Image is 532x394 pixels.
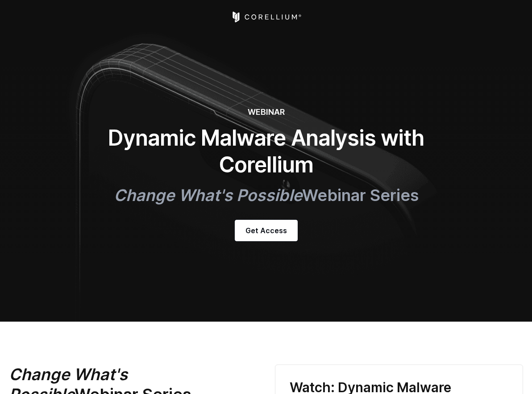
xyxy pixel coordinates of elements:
[87,107,445,117] h6: WEBINAR
[231,12,302,22] a: Corellium Home
[235,220,298,241] a: Get Access
[87,185,445,205] h2: Webinar Series
[87,125,445,178] h1: Dynamic Malware Analysis with Corellium
[245,225,287,236] span: Get Access
[114,185,302,205] em: Change What's Possible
